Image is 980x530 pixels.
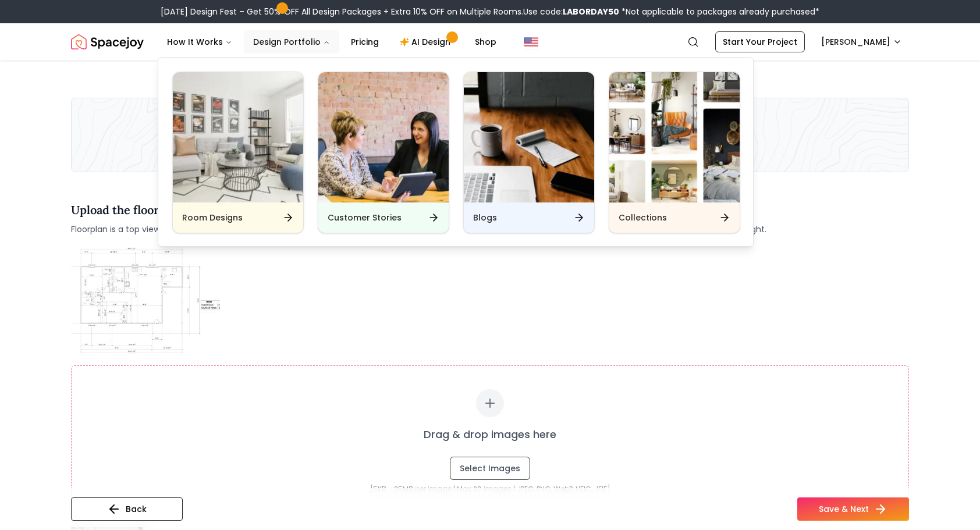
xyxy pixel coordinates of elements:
a: Shop [466,30,506,54]
a: Start Your Project [715,31,805,52]
div: Design Portfolio [158,58,754,247]
h6: Blogs [473,212,497,223]
a: Room DesignsRoom Designs [172,72,304,233]
div: [DATE] Design Fest – Get 50% OFF All Design Packages + Extra 10% OFF on Multiple Rooms. [161,6,819,17]
button: [PERSON_NAME] [814,31,909,52]
h6: Collections [619,212,667,223]
a: CollectionsCollections [609,72,740,233]
h4: Upload the floor plan of your room * [71,201,766,219]
img: Guide image [71,244,220,356]
button: Select Images [450,457,530,480]
p: Drag & drop images here [424,426,556,443]
a: Pricing [342,30,388,54]
img: Customer Stories [318,72,449,202]
a: AI Design [390,30,463,54]
a: BlogsBlogs [463,72,595,233]
img: Spacejoy Logo [71,30,144,54]
img: Room Designs [173,72,303,202]
img: Collections [609,72,740,202]
p: [5KB - 25MB per image | Max 20 images | JPEG, PNG, WebP, HEIC, JFIF] [95,485,885,494]
span: *Not applicable to packages already purchased* [619,6,819,17]
span: Use code: [523,6,619,17]
button: Design Portfolio [244,30,339,54]
button: Save & Next [797,497,909,521]
nav: Global [71,23,909,61]
img: Blogs [464,72,594,202]
img: United States [524,35,538,49]
button: How It Works [158,30,242,54]
span: Floorplan is a top view drawing of your room with dimensions. We understand that is a little extr... [71,223,766,235]
a: Customer StoriesCustomer Stories [318,72,449,233]
button: Back [71,497,183,521]
b: LABORDAY50 [563,6,619,17]
h6: Room Designs [182,212,243,223]
nav: Main [158,30,506,54]
a: Spacejoy [71,30,144,54]
h6: Customer Stories [328,212,402,223]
